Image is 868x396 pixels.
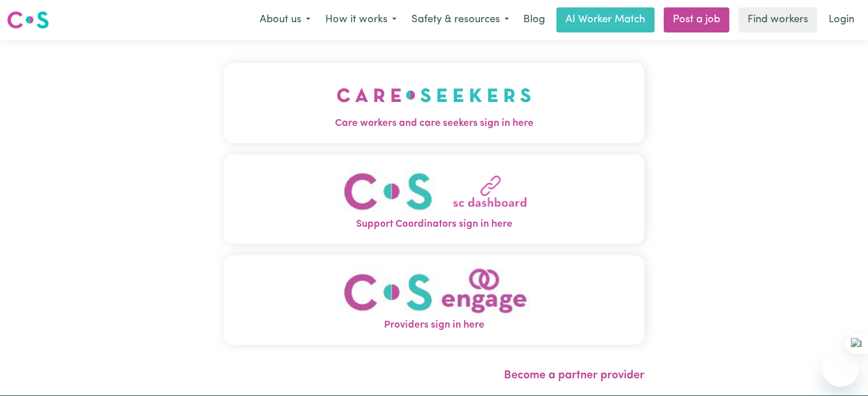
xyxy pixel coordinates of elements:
span: Providers sign in here [224,318,644,333]
a: AI Worker Match [556,7,655,32]
a: Careseekers logo [7,7,49,33]
a: Blog [516,7,552,32]
a: Post a job [664,7,729,32]
a: Become a partner provider [504,370,644,381]
button: Providers sign in here [224,255,644,344]
a: Find workers [738,7,817,32]
button: Care workers and care seekers sign in here [224,63,644,142]
button: About us [252,8,318,32]
a: Login [822,7,861,32]
button: How it works [318,8,404,32]
span: Support Coordinators sign in here [224,217,644,232]
button: Support Coordinators sign in here [224,154,644,243]
img: Careseekers logo [7,10,49,30]
span: Care workers and care seekers sign in here [224,116,644,131]
iframe: Button to launch messaging window [822,350,859,387]
button: Safety & resources [404,8,516,32]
